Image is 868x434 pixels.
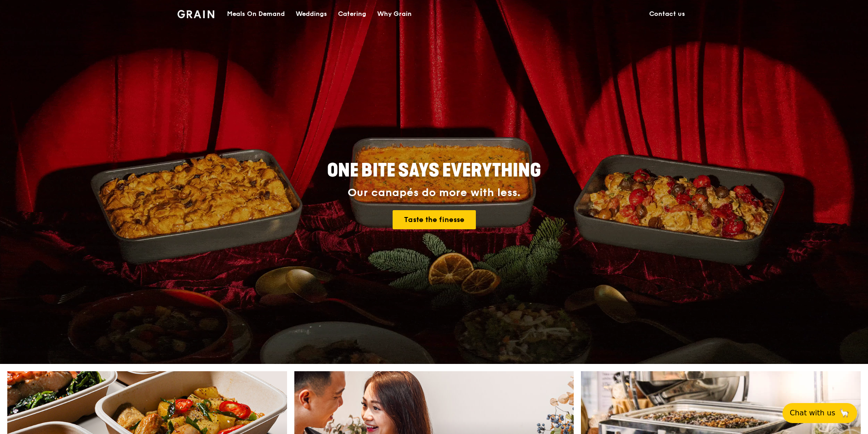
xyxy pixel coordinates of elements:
div: Weddings [296,0,327,28]
span: Chat with us [790,408,835,419]
a: Catering [333,0,372,28]
div: Why Grain [377,0,412,28]
div: Meals On Demand [227,0,285,28]
div: Our canapés do more with less. [270,187,598,199]
span: 🦙 [839,408,850,419]
img: Grain [177,10,214,18]
a: Contact us [644,0,691,28]
a: Taste the finesse [393,210,476,229]
a: Weddings [290,0,333,28]
a: Why Grain [372,0,417,28]
button: Chat with us🦙 [782,403,857,423]
span: ONE BITE SAYS EVERYTHING [327,160,541,182]
div: Catering [338,0,366,28]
